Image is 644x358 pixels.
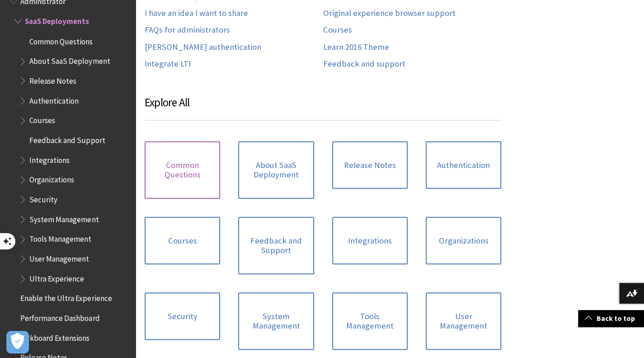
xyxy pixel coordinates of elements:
a: User Management [426,292,501,350]
span: Tools Management [29,231,91,243]
a: Organizations [426,217,501,265]
a: Authentication [426,141,501,189]
span: Common Questions [29,33,93,46]
a: [PERSON_NAME] authentication [145,42,261,53]
span: Release Notes [29,73,76,85]
a: Courses [145,217,220,265]
span: User Management [29,251,89,263]
a: Feedback and Support [238,217,314,274]
a: Learn 2016 Theme [323,42,389,53]
span: Authentication [29,93,79,105]
a: Feedback and support [323,59,405,69]
span: System Management [29,211,99,224]
button: Open Preferences [6,331,29,353]
a: Integrate LTI [145,59,191,69]
a: Integrations [332,217,408,265]
span: Blackboard Extensions [16,330,89,342]
a: Security [145,292,220,340]
a: FAQs for administrators [145,25,230,35]
span: About SaaS Deployment [29,53,110,66]
a: About SaaS Deployment [238,141,314,199]
span: Integrations [29,152,70,164]
span: Performance Dashboard [20,310,99,322]
span: SaaS Deployments [25,14,89,26]
span: Ultra Experience [29,271,84,283]
h3: Explore All [145,94,501,121]
a: Common Questions [145,141,220,199]
a: I have an idea I want to share [145,8,248,19]
span: Feedback and Support [29,132,105,144]
span: Security [29,191,57,204]
a: Original experience browser support [323,8,456,19]
span: Courses [29,113,55,125]
a: Back to top [578,310,644,327]
a: Courses [323,25,352,35]
a: Tools Management [332,292,408,350]
a: Release Notes [332,141,408,189]
a: System Management [238,292,314,350]
span: Organizations [29,172,74,184]
span: Enable the Ultra Experience [20,291,112,303]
